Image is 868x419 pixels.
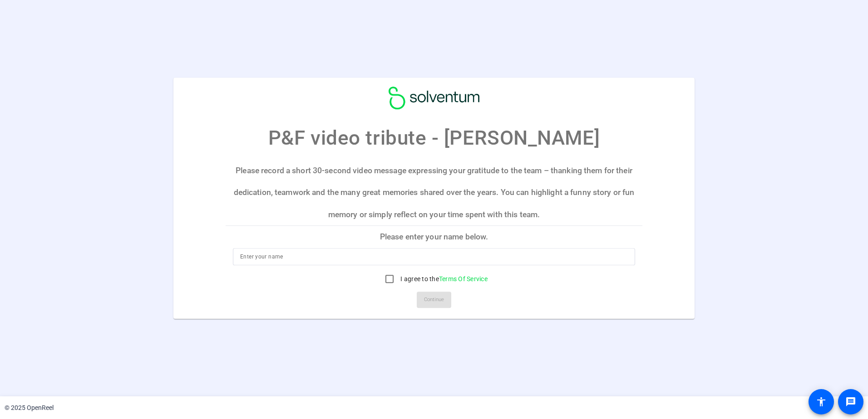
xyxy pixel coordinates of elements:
a: Terms Of Service [439,275,488,283]
p: P&F video tribute - [PERSON_NAME] [268,123,600,153]
p: Please record a short 30-second video message expressing your gratitude to the team – thanking th... [226,160,642,225]
p: Please enter your name below. [226,226,642,248]
label: I agree to the [399,274,488,283]
mat-icon: accessibility [816,396,827,407]
mat-icon: message [845,396,856,407]
div: © 2025 OpenReel [5,403,54,413]
input: Enter your name [240,251,628,262]
img: company-logo [389,87,479,109]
